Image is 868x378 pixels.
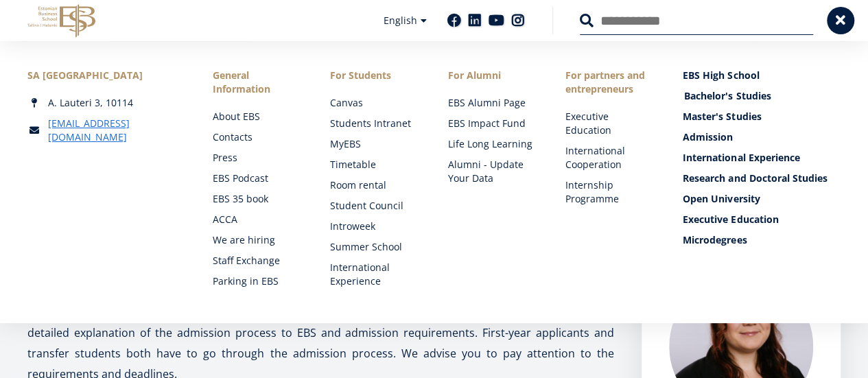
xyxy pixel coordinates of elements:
a: EBS Podcast [213,172,303,185]
a: Open University [683,192,841,206]
span: For partners and entrepreneurs [565,69,655,96]
a: Bachelor's Studies [684,89,842,103]
a: Library [213,295,303,309]
a: Students Intranet [330,117,420,130]
a: We are hiring [213,233,303,247]
a: Internship Programme [565,178,655,206]
a: About EBS [213,110,303,123]
a: International Cooperation [565,144,655,172]
a: International Experience [330,261,420,288]
a: Staff Exchange [213,254,303,268]
a: EBS 35 book [213,192,303,206]
a: Youtube [489,14,504,27]
a: Admission [683,130,841,144]
a: EBS High School [683,69,841,82]
a: Student Council [330,199,420,213]
a: Life Long Learning [448,137,538,151]
a: Alumni - Update Your Data [448,158,538,185]
a: Linkedin [468,14,482,27]
a: Facebook [447,14,461,27]
a: For Students [330,69,420,82]
a: Introweek [330,220,420,233]
span: For Alumni [448,69,538,82]
a: Timetable [330,158,420,172]
a: Press [213,151,303,165]
a: Research and Doctoral Studies [683,172,841,185]
a: Contacts [213,130,303,144]
a: MyEBS [330,137,420,151]
a: Canvas [330,96,420,110]
a: [EMAIL_ADDRESS][DOMAIN_NAME] [48,117,185,144]
a: Microdegrees [683,233,841,247]
a: Summer School [330,240,420,254]
div: SA [GEOGRAPHIC_DATA] [27,69,185,82]
a: Executive Education [683,213,841,226]
a: EBS Impact Fund [448,117,538,130]
a: Instagram [511,14,525,27]
a: International Experience [683,151,841,165]
a: Room rental [330,178,420,192]
a: EBS Alumni Page [448,96,538,110]
a: Master's Studies [683,110,841,123]
span: General Information [213,69,303,96]
div: A. Lauteri 3, 10114 [27,96,185,110]
a: ACCA [213,213,303,226]
a: Parking in EBS [213,274,303,288]
a: Executive Education [565,110,655,137]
